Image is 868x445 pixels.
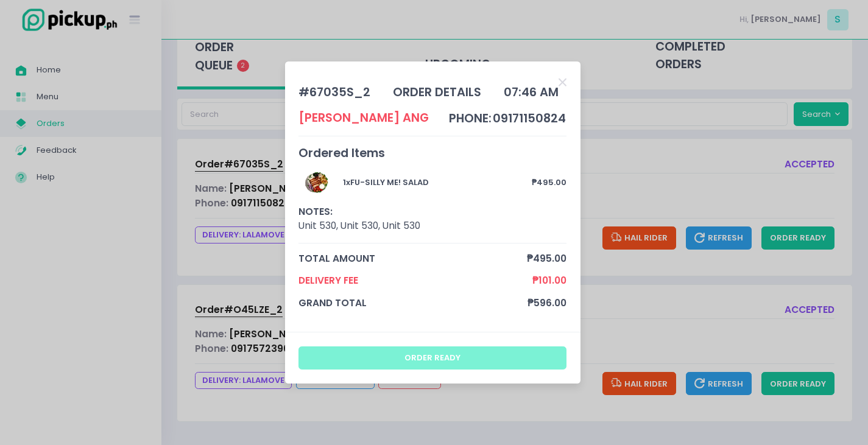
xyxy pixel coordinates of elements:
span: ₱495.00 [527,251,566,265]
div: Ordered Items [298,144,566,162]
div: 07:46 AM [504,83,559,101]
div: [PERSON_NAME] Ang [298,109,429,127]
span: ₱596.00 [528,296,566,310]
span: grand total [298,296,528,310]
span: Delivery Fee [298,273,532,287]
button: Close [559,75,566,88]
button: order ready [298,346,566,370]
span: total amount [298,251,527,265]
span: ₱101.00 [532,273,566,287]
div: # 67035S_2 [298,83,370,101]
td: phone: [448,109,492,128]
div: order details [393,83,481,101]
span: 09171150824 [493,110,566,127]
